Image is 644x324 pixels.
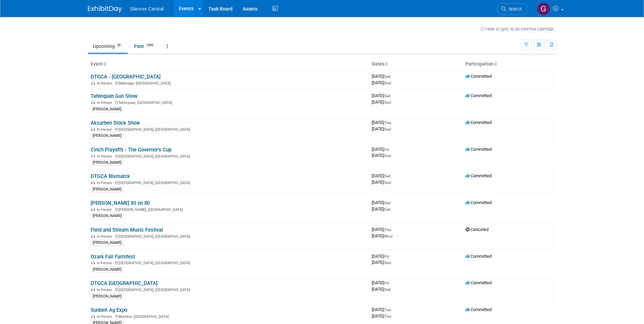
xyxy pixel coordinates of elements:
div: [GEOGRAPHIC_DATA], [GEOGRAPHIC_DATA] [91,260,366,265]
img: In-Person Event [91,314,95,318]
span: - [391,200,392,205]
span: Silencer Central [130,6,164,12]
span: [DATE] [372,313,391,319]
img: In-Person Event [91,288,95,291]
a: Sunbelt Ag Expo [91,307,127,313]
span: Committed [465,280,492,285]
span: (Thu) [384,228,391,232]
span: [DATE] [372,260,391,265]
a: DTGCA Bismarck [91,173,130,179]
span: [DATE] [372,147,391,152]
span: - [390,147,391,152]
span: (Fri) [384,281,389,285]
span: - [391,74,392,79]
span: - [391,93,392,98]
a: Past1099 [129,40,160,53]
div: [PERSON_NAME] [91,133,124,139]
span: 30 [115,43,123,48]
span: (Mon) [384,234,392,238]
span: (Sat) [384,75,390,78]
span: [DATE] [372,280,391,285]
span: 1099 [144,43,155,48]
span: [DATE] [372,307,393,312]
a: DTGCA - [GEOGRAPHIC_DATA] [91,74,161,80]
span: [DATE] [372,74,392,79]
span: - [392,120,393,125]
a: Search [497,3,528,15]
div: Tahlequah, [GEOGRAPHIC_DATA] [91,100,366,105]
div: [PERSON_NAME] [91,213,124,219]
span: (Sat) [384,201,390,205]
span: [DATE] [372,93,392,98]
span: Search [506,6,522,12]
a: Cinch Playoffs - The Governor's Cup [91,147,171,153]
span: - [392,227,393,232]
span: In-Person [97,261,114,265]
span: Canceled [465,227,489,232]
div: [GEOGRAPHIC_DATA], [GEOGRAPHIC_DATA] [91,233,366,239]
span: In-Person [97,154,114,159]
a: Tahlequah Gun Show [91,93,137,99]
a: Ozark Fall Farmfest [91,254,135,260]
img: In-Person Event [91,154,95,158]
span: (Thu) [384,121,391,125]
span: - [390,280,391,285]
span: In-Person [97,181,114,185]
span: (Sun) [384,261,391,265]
span: [DATE] [372,200,392,205]
span: - [392,307,393,312]
div: Moultrie, [GEOGRAPHIC_DATA] [91,313,366,319]
span: (Sun) [384,127,391,131]
span: Committed [465,254,492,259]
a: Sort by Participation Type [494,61,497,67]
span: (Fri) [384,148,389,151]
img: In-Person Event [91,234,95,238]
a: Aksarben Stock Show [91,120,140,126]
a: Upcoming30 [88,40,128,53]
span: [DATE] [372,120,393,125]
img: In-Person Event [91,261,95,264]
span: (Sat) [384,174,390,178]
span: [DATE] [372,173,392,178]
span: Committed [465,200,492,205]
img: In-Person Event [91,101,95,104]
div: [GEOGRAPHIC_DATA], [GEOGRAPHIC_DATA] [91,153,366,159]
a: How to sync to an external calendar... [481,26,556,32]
th: Participation [463,58,556,70]
img: In-Person Event [91,181,95,184]
th: Dates [369,58,463,70]
span: Committed [465,120,492,125]
span: (Sat) [384,208,390,211]
div: [PERSON_NAME] [91,240,124,246]
span: Committed [465,173,492,178]
th: Event [88,58,369,70]
span: [DATE] [372,227,393,232]
div: Mobridge, [GEOGRAPHIC_DATA] [91,80,366,86]
span: Committed [465,93,492,98]
span: In-Person [97,127,114,132]
span: [DATE] [372,80,391,85]
img: In-Person Event [91,127,95,131]
div: [PERSON_NAME] [91,267,124,273]
span: (Tue) [384,308,391,312]
span: In-Person [97,101,114,105]
span: [DATE] [372,126,391,131]
a: [PERSON_NAME] 85 on 80 [91,200,150,206]
span: - [390,254,391,259]
span: (Fri) [384,255,389,258]
span: Committed [465,74,492,79]
a: DTGCA [GEOGRAPHIC_DATA] [91,280,158,286]
span: [DATE] [372,153,391,158]
span: (Sun) [384,154,391,158]
span: (Sun) [384,101,391,104]
a: Sort by Start Date [384,61,388,67]
div: [GEOGRAPHIC_DATA], [GEOGRAPHIC_DATA] [91,180,366,185]
div: [PERSON_NAME] [91,160,124,166]
span: [DATE] [372,206,390,212]
span: In-Person [97,208,114,212]
div: [PERSON_NAME] [91,293,124,300]
span: [DATE] [372,254,391,259]
div: [PERSON_NAME] [91,186,124,193]
img: In-Person Event [91,208,95,211]
span: [DATE] [372,287,390,292]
